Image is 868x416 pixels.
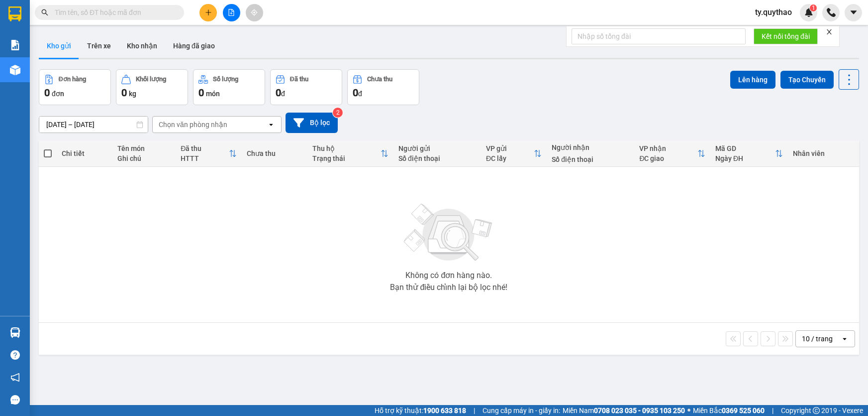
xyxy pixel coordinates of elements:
[193,69,265,105] button: Số lượng0món
[10,327,20,338] img: warehouse-icon
[117,154,171,162] div: Ghi chú
[552,155,629,163] div: Số điện thoại
[199,4,217,21] button: plus
[802,334,833,344] div: 10 / trang
[8,6,21,21] img: logo-vxr
[849,8,858,17] span: caret-down
[486,154,534,162] div: ĐC lấy
[482,405,560,416] span: Cung cấp máy in - giấy in:
[572,28,746,44] input: Nhập số tổng đài
[358,90,362,98] span: đ
[813,407,820,414] span: copyright
[286,113,338,133] button: Bộ lọc
[398,154,476,162] div: Số điện thoại
[693,405,765,416] span: Miền Bắc
[594,407,685,415] strong: 0708 023 035 - 0935 103 250
[10,373,20,382] span: notification
[307,140,393,167] th: Toggle SortBy
[136,76,166,83] div: Khối lượng
[129,90,136,98] span: kg
[246,4,263,21] button: aim
[398,144,476,152] div: Người gửi
[176,140,242,167] th: Toggle SortBy
[747,6,800,18] span: ty.quythao
[780,71,834,89] button: Tạo Chuyến
[710,140,788,167] th: Toggle SortBy
[62,149,107,157] div: Chi tiết
[405,272,492,279] div: Không có đơn hàng nào.
[841,335,849,343] svg: open
[772,405,773,416] span: |
[116,69,188,105] button: Khối lượng0kg
[474,405,475,416] span: |
[181,154,229,162] div: HTTT
[206,90,220,98] span: món
[827,8,836,17] img: phone-icon
[826,28,833,35] span: close
[159,120,227,130] div: Chọn văn phòng nhận
[754,28,818,44] button: Kết nối tổng đài
[44,87,50,99] span: 0
[10,395,20,405] span: message
[181,144,229,152] div: Đã thu
[811,4,815,11] span: 1
[634,140,710,167] th: Toggle SortBy
[223,4,240,21] button: file-add
[845,4,862,21] button: caret-down
[10,350,20,360] span: question-circle
[481,140,547,167] th: Toggle SortBy
[55,7,172,18] input: Tìm tên, số ĐT hoặc mã đơn
[347,69,419,105] button: Chưa thu0đ
[270,69,342,105] button: Đã thu0đ
[267,121,275,129] svg: open
[390,283,507,291] div: Bạn thử điều chỉnh lại bộ lọc nhé!
[121,87,127,99] span: 0
[290,76,308,83] div: Đã thu
[486,144,534,152] div: VP gửi
[39,117,148,133] input: Select a date range.
[639,154,697,162] div: ĐC giao
[205,9,212,16] span: plus
[228,9,235,16] span: file-add
[730,71,775,89] button: Lên hàng
[715,154,775,162] div: Ngày ĐH
[552,143,629,151] div: Người nhận
[39,34,79,58] button: Kho gửi
[333,108,343,118] sup: 2
[762,31,810,42] span: Kết nối tổng đài
[810,4,817,11] sup: 1
[165,34,223,58] button: Hàng đã giao
[375,405,466,416] span: Hỗ trợ kỹ thuật:
[41,9,48,16] span: search
[59,76,86,83] div: Đơn hàng
[312,154,381,162] div: Trạng thái
[563,405,685,416] span: Miền Nam
[276,87,281,99] span: 0
[687,409,690,413] span: ⚪️
[793,149,854,157] div: Nhân viên
[10,40,20,50] img: solution-icon
[198,87,204,99] span: 0
[715,144,775,152] div: Mã GD
[312,144,381,152] div: Thu hộ
[251,9,258,16] span: aim
[52,90,64,98] span: đơn
[39,69,111,105] button: Đơn hàng0đơn
[79,34,119,58] button: Trên xe
[281,90,285,98] span: đ
[213,76,238,83] div: Số lượng
[119,34,165,58] button: Kho nhận
[117,144,171,152] div: Tên món
[804,8,813,17] img: icon-new-feature
[247,149,302,157] div: Chưa thu
[10,65,20,75] img: warehouse-icon
[423,407,466,415] strong: 1900 633 818
[399,198,498,268] img: svg+xml;base64,PHN2ZyBjbGFzcz0ibGlzdC1wbHVnX19zdmciIHhtbG5zPSJodHRwOi8vd3d3LnczLm9yZy8yMDAwL3N2Zy...
[353,87,358,99] span: 0
[639,144,697,152] div: VP nhận
[367,76,392,83] div: Chưa thu
[722,407,765,415] strong: 0369 525 060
